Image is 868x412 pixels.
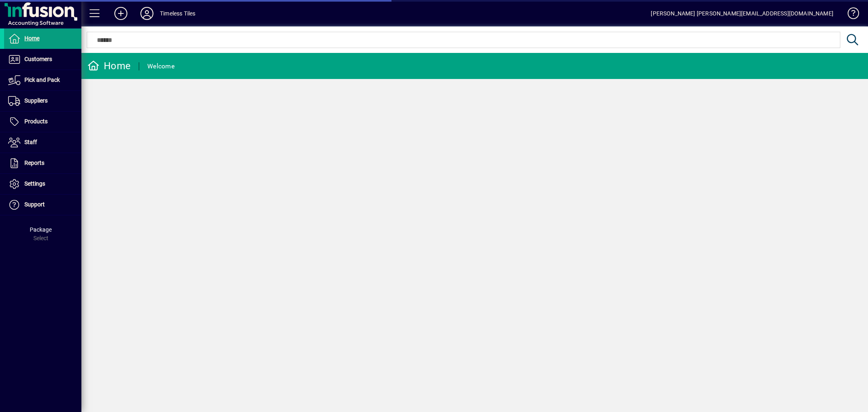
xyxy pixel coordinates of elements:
[24,160,44,166] span: Reports
[651,7,833,20] div: [PERSON_NAME] [PERSON_NAME][EMAIL_ADDRESS][DOMAIN_NAME]
[4,132,81,153] a: Staff
[160,7,195,20] div: Timeless Tiles
[4,70,81,90] a: Pick and Pack
[24,118,48,125] span: Products
[4,49,81,70] a: Customers
[4,195,81,215] a: Support
[24,77,60,83] span: Pick and Pack
[24,56,52,62] span: Customers
[30,226,52,233] span: Package
[24,180,45,187] span: Settings
[24,201,45,208] span: Support
[4,91,81,111] a: Suppliers
[134,6,160,21] button: Profile
[24,139,37,145] span: Staff
[4,112,81,132] a: Products
[24,35,39,42] span: Home
[108,6,134,21] button: Add
[24,97,48,104] span: Suppliers
[4,153,81,173] a: Reports
[4,174,81,194] a: Settings
[147,60,175,73] div: Welcome
[842,2,858,28] a: Knowledge Base
[87,59,131,72] div: Home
